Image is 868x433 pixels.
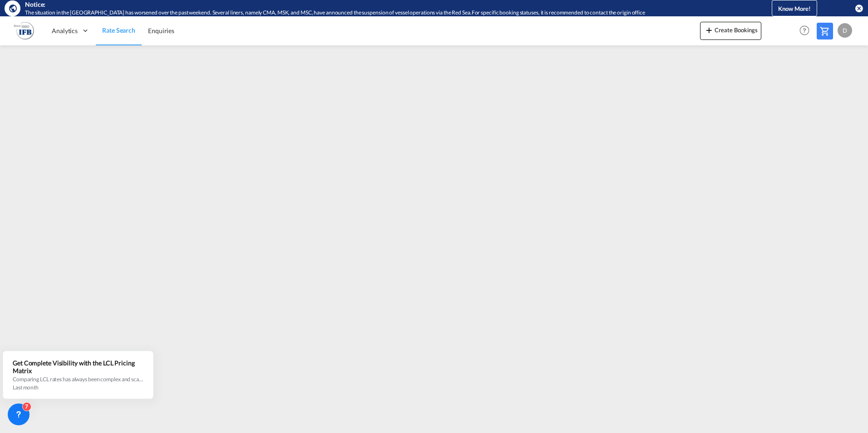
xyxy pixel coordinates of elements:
[854,4,863,13] button: icon-close-circle
[14,20,34,41] img: b628ab10256c11eeb52753acbc15d091.png
[797,23,817,39] div: Help
[700,22,761,40] button: icon-plus 400-fgCreate Bookings
[25,9,735,17] div: The situation in the Red Sea has worsened over the past weekend. Several liners, namely CMA, MSK,...
[142,16,181,45] a: Enquiries
[704,25,715,35] md-icon: icon-plus 400-fg
[838,23,852,38] div: D
[102,26,135,34] span: Rate Search
[778,5,811,12] span: Know More!
[148,27,174,34] span: Enquiries
[45,16,96,45] div: Analytics
[52,26,78,35] span: Analytics
[96,16,142,45] a: Rate Search
[797,23,812,38] span: Help
[8,4,17,13] md-icon: icon-earth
